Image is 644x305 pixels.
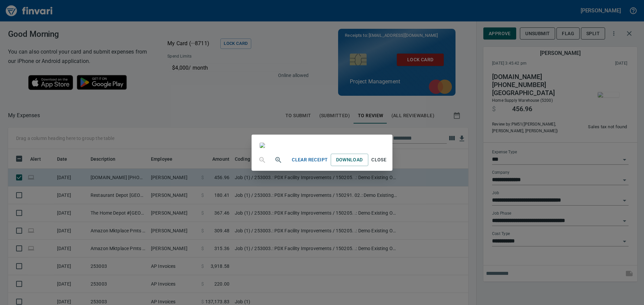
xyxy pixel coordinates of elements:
[336,156,363,164] span: Download
[331,154,368,166] a: Download
[260,143,265,148] img: receipts%2Ftapani%2F2025-09-18%2FwHsiFw02aUc0RQ2ZkVqBnFtOvs92__J5GuJ0cTV0gvgviXBepS_body.jpg
[292,156,328,164] span: Clear Receipt
[371,156,387,164] span: Close
[289,154,330,166] button: Clear Receipt
[368,154,390,166] button: Close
